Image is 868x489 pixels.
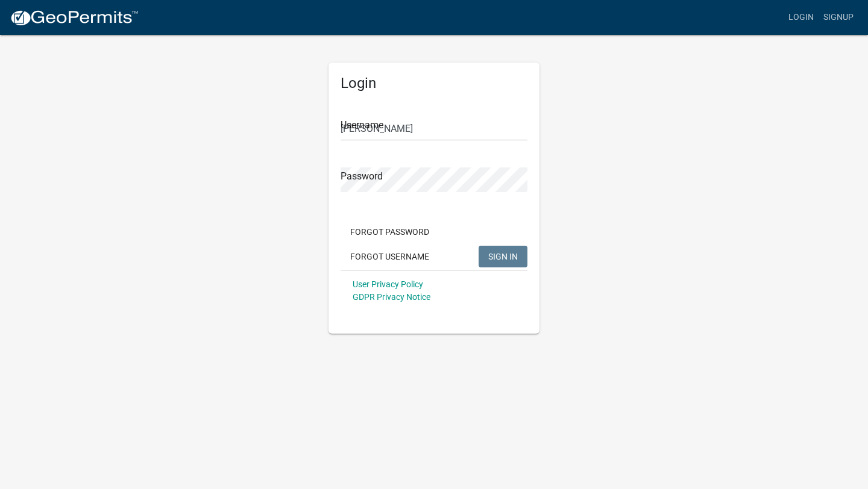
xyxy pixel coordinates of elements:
h5: Login [341,75,527,92]
a: Signup [819,6,858,29]
a: User Privacy Policy [353,279,423,289]
span: SIGN IN [488,251,518,261]
button: Forgot Password [341,221,439,243]
button: Forgot Username [341,246,439,267]
a: GDPR Privacy Notice [353,292,430,302]
a: Login [784,6,819,29]
button: SIGN IN [479,246,527,267]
